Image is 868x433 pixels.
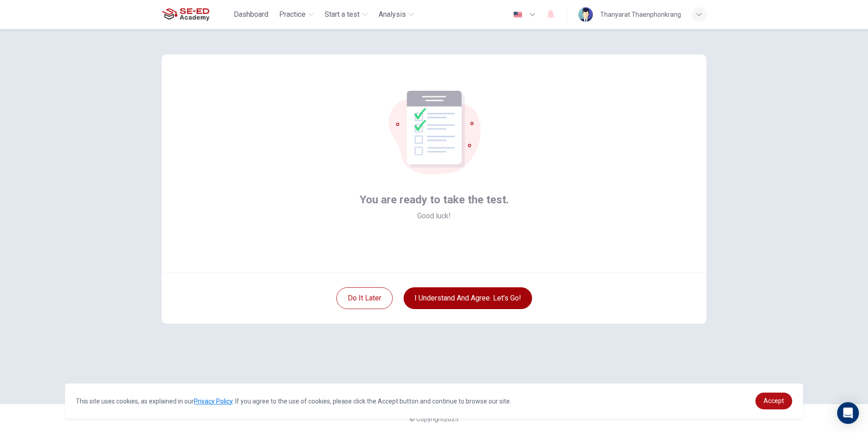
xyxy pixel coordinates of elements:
span: Good luck! [417,211,451,221]
img: en [512,11,523,18]
img: Profile picture [578,7,593,22]
div: Thanyarat Thaenphonkrang [600,9,681,20]
div: cookieconsent [65,384,803,418]
span: Analysis [379,9,406,20]
span: © Copyright 2025 [409,415,459,423]
span: Start a test [325,9,360,20]
a: Privacy Policy [194,398,232,405]
span: Accept [764,397,784,404]
button: Practice [276,6,317,23]
button: Do it later [336,287,393,309]
img: SE-ED Academy logo [162,5,209,24]
button: Start a test [321,6,371,23]
a: SE-ED Academy logo [162,5,230,24]
span: Practice [279,9,306,20]
a: dismiss cookie message [755,393,792,409]
span: Dashboard [234,9,268,20]
div: Open Intercom Messenger [837,402,859,424]
span: This site uses cookies, as explained in our . If you agree to the use of cookies, please click th... [76,398,511,405]
span: You are ready to take the test. [360,192,509,207]
button: Analysis [375,6,418,23]
button: I understand and agree. Let’s go! [404,287,532,309]
button: Dashboard [230,6,272,23]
